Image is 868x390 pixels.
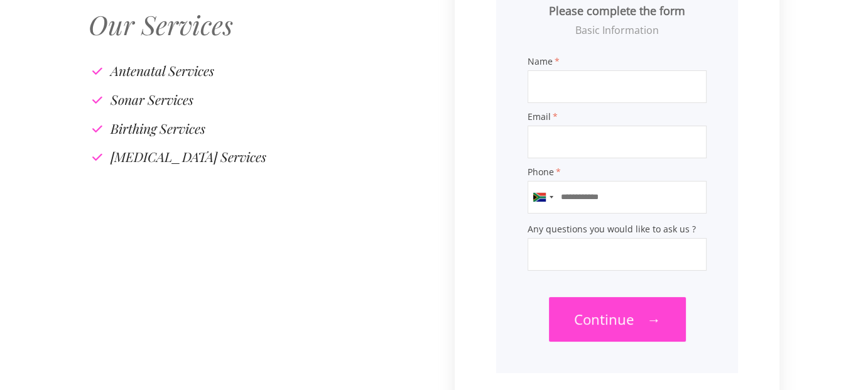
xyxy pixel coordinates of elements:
button: Selected country [528,181,557,213]
span: Name [528,57,707,66]
h4: Basic Information [528,25,707,35]
span: Continue [574,310,634,328]
span: Any questions you would like to ask us ? [528,225,707,234]
input: Phone [528,181,707,214]
span: → [647,310,661,328]
input: Any questions you would like to ask us ? [528,238,707,271]
h4: [MEDICAL_DATA] Services [111,150,266,163]
span: Email [528,112,707,121]
h2: Please complete the form [528,3,707,19]
input: Name [528,70,707,103]
span: Phone [528,168,707,176]
h4: Birthing Services [111,122,205,135]
h4: Antenatal Services [111,64,214,77]
input: Email [528,126,707,158]
h4: Sonar Services [111,93,193,106]
h2: Our Services [89,11,455,38]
